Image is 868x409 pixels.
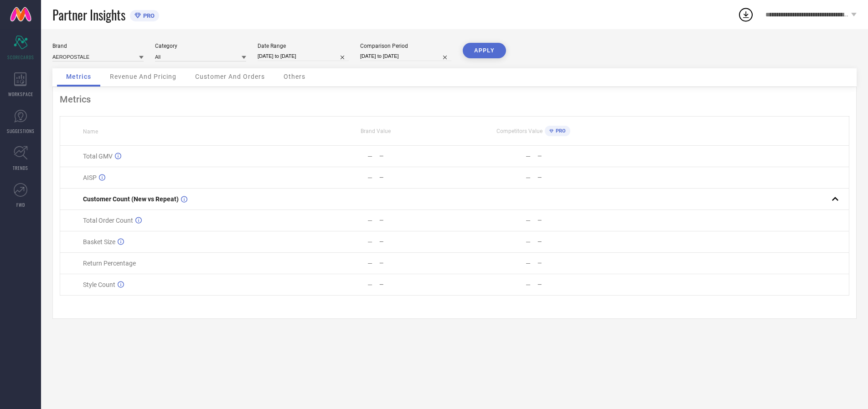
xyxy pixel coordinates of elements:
span: Competitors Value [496,128,542,134]
div: — [526,238,531,245]
div: — [537,153,612,159]
div: — [379,174,454,181]
div: — [526,260,531,267]
div: — [367,174,372,181]
div: — [379,260,454,266]
span: Partner Insights [52,5,125,24]
div: Open download list [738,6,754,23]
span: WORKSPACE [8,91,33,97]
div: — [537,239,612,245]
span: Total GMV [83,153,113,160]
span: Style Count [83,281,115,288]
input: Select comparison period [360,51,451,61]
div: Metrics [60,94,849,105]
span: PRO [141,12,155,19]
span: Customer And Orders [195,73,265,80]
span: SCORECARDS [7,54,34,61]
div: — [379,217,454,224]
div: — [367,281,372,288]
div: — [367,238,372,245]
span: PRO [553,128,566,134]
span: Brand Value [361,128,391,134]
span: Others [284,73,305,80]
div: — [367,217,372,224]
span: Total Order Count [83,217,133,224]
span: Name [83,128,98,135]
div: Category [155,43,246,49]
div: — [537,281,612,288]
span: Return Percentage [83,260,136,267]
div: — [379,239,454,245]
span: Basket Size [83,238,115,245]
div: — [379,153,454,159]
span: FWD [16,201,25,208]
span: Customer Count (New vs Repeat) [83,195,179,203]
div: — [367,153,372,160]
span: SUGGESTIONS [7,128,35,134]
div: Date Range [258,43,349,49]
div: — [537,174,612,181]
div: — [526,153,531,160]
div: — [526,174,531,181]
button: APPLY [463,43,506,58]
div: — [526,281,531,288]
div: — [537,260,612,266]
div: Comparison Period [360,43,451,49]
div: — [537,217,612,224]
div: Brand [52,43,144,49]
span: TRENDS [13,164,28,171]
div: — [379,281,454,288]
span: Metrics [66,73,91,80]
input: Select date range [258,51,349,61]
div: — [526,217,531,224]
span: Revenue And Pricing [110,73,176,80]
span: AISP [83,174,97,181]
div: — [367,260,372,267]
